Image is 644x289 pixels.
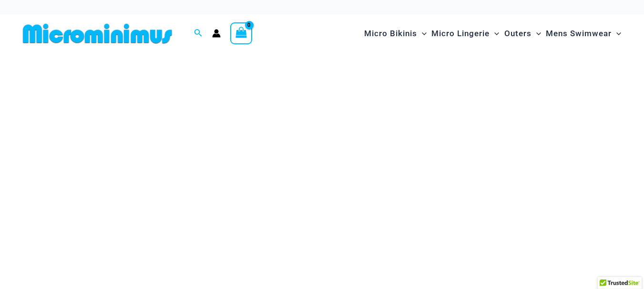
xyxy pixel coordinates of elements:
[543,19,624,48] a: Mens SwimwearMenu ToggleMenu Toggle
[429,19,501,48] a: Micro LingerieMenu ToggleMenu Toggle
[417,21,427,46] span: Menu Toggle
[546,21,612,46] span: Mens Swimwear
[360,18,625,50] nav: Site Navigation
[212,29,221,38] a: Account icon link
[504,21,532,46] span: Outers
[19,23,176,44] img: MM SHOP LOGO FLAT
[194,28,203,40] a: Search icon link
[431,21,490,46] span: Micro Lingerie
[364,21,417,46] span: Micro Bikinis
[532,21,541,46] span: Menu Toggle
[502,19,543,48] a: OutersMenu ToggleMenu Toggle
[230,22,252,44] a: View Shopping Cart, empty
[490,21,499,46] span: Menu Toggle
[612,21,621,46] span: Menu Toggle
[362,19,429,48] a: Micro BikinisMenu ToggleMenu Toggle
